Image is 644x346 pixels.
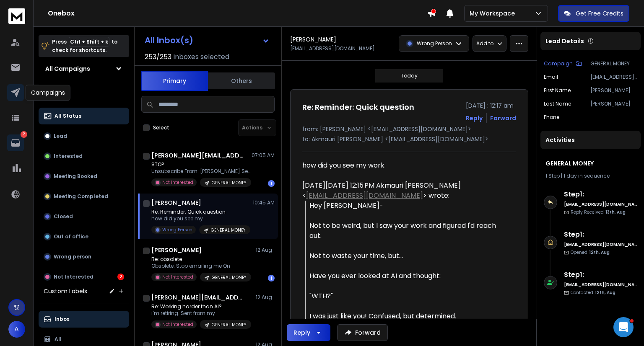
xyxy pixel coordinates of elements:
[26,85,70,101] div: Campaigns
[337,324,388,341] button: Forward
[212,180,246,186] p: GENERAL MONEY
[268,180,275,187] div: 1
[39,228,129,245] button: Out of office
[151,151,244,160] h1: [PERSON_NAME][EMAIL_ADDRESS][DOMAIN_NAME]
[117,274,124,280] div: 2
[268,275,275,281] div: 1
[252,152,275,159] p: 07:05 AM
[564,241,637,248] h6: [EMAIL_ADDRESS][DOMAIN_NAME]
[54,213,73,220] p: Closed
[571,289,615,296] p: Contacted
[55,316,69,323] p: Inbox
[571,249,610,256] p: Opened
[21,131,27,138] p: 2
[287,324,330,341] button: Reply
[54,253,91,260] p: Wrong person
[54,153,83,160] p: Interested
[309,271,509,281] div: Have you ever looked at AI and thought:
[145,36,193,44] h1: All Inbox(s)
[153,124,169,131] label: Select
[545,159,636,168] h1: GENERAL MONEY
[302,125,516,133] p: from: [PERSON_NAME] <[EMAIL_ADDRESS][DOMAIN_NAME]>
[613,317,634,337] iframe: Intercom live chat
[605,209,626,215] span: 13th, Aug
[476,40,493,47] p: Add to
[145,52,171,62] span: 253 / 253
[54,173,97,180] p: Meeting Booked
[54,193,108,200] p: Meeting Completed
[544,101,571,107] p: Last Name
[590,87,637,94] p: [PERSON_NAME]
[417,40,452,47] p: Wrong Person
[309,251,509,261] div: Not to waste your time, but...
[162,227,192,233] p: Wrong Person
[466,114,483,122] button: Reply
[48,8,427,18] h1: Onebox
[69,37,109,46] span: Ctrl + Shift + k
[293,328,310,337] div: Reply
[151,310,251,317] p: i’m retiring. Sent from my
[39,168,129,185] button: Meeting Booked
[564,270,637,280] h6: Step 1 :
[589,249,610,256] span: 12th, Aug
[39,208,129,225] button: Closed
[39,60,129,77] button: All Campaigns
[39,128,129,145] button: Lead
[151,161,252,168] p: STOP
[45,65,90,73] h1: All Campaigns
[595,289,615,296] span: 12th, Aug
[151,303,251,310] p: Re: Working harder than AI?
[39,188,129,205] button: Meeting Completed
[540,131,641,149] div: Activities
[39,311,129,328] button: Inbox
[545,37,584,45] p: Lead Details
[8,8,25,24] img: logo
[39,269,129,285] button: Not Interested2
[173,52,229,62] h3: Inboxes selected
[44,287,87,295] h3: Custom Labels
[138,32,276,49] button: All Inbox(s)
[401,72,418,79] p: Today
[306,191,423,200] a: [EMAIL_ADDRESS][DOMAIN_NAME]
[470,9,518,18] p: My Workspace
[256,247,275,253] p: 12 Aug
[39,108,129,124] button: All Status
[290,45,375,52] p: [EMAIL_ADDRESS][DOMAIN_NAME]
[256,294,275,301] p: 12 Aug
[55,336,62,343] p: All
[151,246,202,254] h1: [PERSON_NAME]
[162,321,193,328] p: Not Interested
[162,179,193,186] p: Not Interested
[590,74,637,80] p: [EMAIL_ADDRESS][DOMAIN_NAME]
[558,5,629,22] button: Get Free Credits
[564,230,637,240] h6: Step 1 :
[151,168,252,175] p: Unsubscribe From: [PERSON_NAME] Sent:
[253,199,275,206] p: 10:45 AM
[141,71,208,91] button: Primary
[151,293,244,302] h1: [PERSON_NAME][EMAIL_ADDRESS][DOMAIN_NAME]
[576,9,623,18] p: Get Free Credits
[564,201,637,207] h6: [EMAIL_ADDRESS][DOMAIN_NAME]
[162,274,193,280] p: Not Interested
[309,221,509,241] div: Not to be weird, but I saw your work and figured I'd reach out.
[590,60,637,67] p: GENERAL MONEY
[302,135,516,143] p: to: Akmauri [PERSON_NAME] <[EMAIL_ADDRESS][DOMAIN_NAME]>
[302,181,509,201] div: [DATE][DATE] 12:15 PM Akmauri [PERSON_NAME] < > wrote:
[208,72,275,90] button: Others
[8,321,25,338] button: A
[151,215,250,222] p: how did you see my
[302,160,509,170] div: how did you see my work
[544,87,571,94] p: First Name
[544,74,558,80] p: Email
[151,209,250,215] p: Re: Reminder: Quick question
[151,263,251,269] p: Obsolete. Stop emailing me On
[564,189,637,199] h6: Step 1 :
[563,172,610,179] span: 1 day in sequence
[54,274,93,280] p: Not Interested
[545,173,636,179] div: |
[212,322,246,328] p: GENERAL MONEY
[544,114,559,121] p: Phone
[544,60,573,67] p: Campaign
